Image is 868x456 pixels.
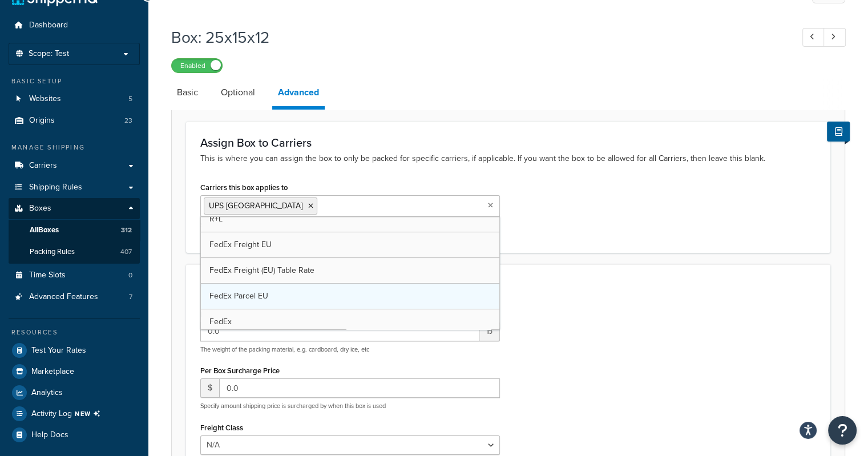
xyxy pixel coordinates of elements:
[823,28,846,47] a: Next Record
[120,247,132,257] span: 407
[171,79,204,106] a: Basic
[29,183,82,192] span: Shipping Rules
[75,409,105,418] span: NEW
[209,290,268,302] span: FedEx Parcel EU
[209,200,302,212] span: UPS [GEOGRAPHIC_DATA]
[200,152,816,165] p: This is where you can assign the box to only be packed for specific carriers, if applicable. If y...
[479,322,500,341] span: lb
[31,367,74,377] span: Marketplace
[9,265,140,286] li: Time Slots
[201,309,499,334] a: FedEx
[9,286,140,308] li: Advanced Features
[31,430,68,440] span: Help Docs
[29,21,68,30] span: Dashboard
[9,425,140,445] a: Help Docs
[828,416,857,445] button: Open Resource Center
[200,279,816,292] h3: Other Advanced Settings
[9,88,140,110] a: Websites5
[9,265,140,286] a: Time Slots0
[128,94,132,104] span: 5
[30,247,75,257] span: Packing Rules
[9,340,140,361] a: Test Your Rates
[128,271,132,280] span: 0
[9,241,140,263] li: Packing Rules
[30,225,59,235] span: All Boxes
[200,423,243,432] label: Freight Class
[200,402,500,410] p: Specify amount shipping price is surcharged by when this box is used
[9,382,140,403] a: Analytics
[29,271,66,280] span: Time Slots
[171,26,781,49] h1: Box: 25x15x12
[201,207,499,232] a: R+L
[9,110,140,131] a: Origins23
[31,406,105,421] span: Activity Log
[200,183,288,192] label: Carriers this box applies to
[9,143,140,152] div: Manage Shipping
[9,88,140,110] li: Websites
[9,198,140,263] li: Boxes
[9,177,140,198] a: Shipping Rules
[209,316,232,328] span: FedEx
[124,116,132,126] span: 23
[29,49,69,59] span: Scope: Test
[29,292,98,302] span: Advanced Features
[9,110,140,131] li: Origins
[802,28,825,47] a: Previous Record
[200,136,816,149] h3: Assign Box to Carriers
[121,225,132,235] span: 312
[29,116,55,126] span: Origins
[9,403,140,424] a: Activity LogNEW
[9,220,140,241] a: AllBoxes312
[209,264,314,276] span: FedEx Freight (EU) Table Rate
[201,284,499,309] a: FedEx Parcel EU
[201,258,499,283] a: FedEx Freight (EU) Table Rate
[29,161,57,171] span: Carriers
[29,94,61,104] span: Websites
[200,345,500,354] p: The weight of the packing material, e.g. cardboard, dry ice, etc
[215,79,261,106] a: Optional
[9,155,140,176] a: Carriers
[9,241,140,263] a: Packing Rules407
[129,292,132,302] span: 7
[9,198,140,219] a: Boxes
[31,346,86,356] span: Test Your Rates
[31,388,63,398] span: Analytics
[9,15,140,36] a: Dashboard
[172,59,222,72] label: Enabled
[201,232,499,257] a: FedEx Freight EU
[827,122,850,142] button: Show Help Docs
[9,403,140,424] li: [object Object]
[29,204,51,213] span: Boxes
[9,328,140,337] div: Resources
[9,361,140,382] a: Marketplace
[209,213,223,225] span: R+L
[9,76,140,86] div: Basic Setup
[272,79,325,110] a: Advanced
[200,366,280,375] label: Per Box Surcharge Price
[9,286,140,308] a: Advanced Features7
[209,239,272,251] span: FedEx Freight EU
[200,378,219,398] span: $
